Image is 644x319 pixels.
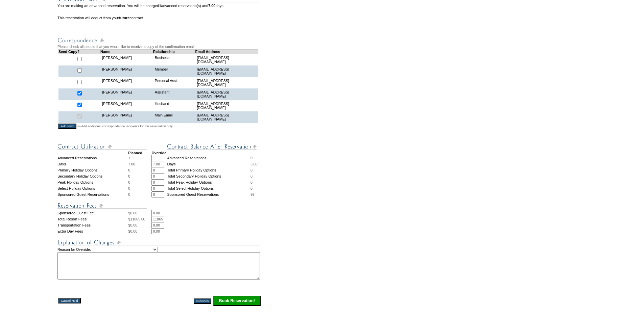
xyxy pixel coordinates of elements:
[153,100,195,111] td: Husband
[128,168,130,172] span: 0
[251,186,253,190] span: 0
[128,216,151,222] td: $
[100,77,153,88] td: [PERSON_NAME]
[57,202,147,210] img: Reservation Fees
[195,77,258,88] td: [EMAIL_ADDRESS][DOMAIN_NAME]
[57,155,128,161] td: Advanced Reservations
[128,151,142,155] strong: Planned
[128,174,130,178] span: 0
[128,210,151,216] td: $
[167,167,250,173] td: Total Primary Holiday Options
[77,124,173,128] span: <--Add additional correspondence recipients for this reservation only.
[167,161,250,167] td: Days
[57,247,261,280] td: Reason for Override:
[57,185,128,191] td: Select Holiday Options
[57,167,128,173] td: Primary Holiday Options
[57,16,261,20] td: This reservation will deduct from your contract.
[153,88,195,100] td: Assistant
[151,151,166,155] strong: Override
[130,211,137,215] span: 0.00
[128,228,151,234] td: $
[57,216,128,222] td: Total Resort Fees
[153,49,195,54] td: Relationship
[208,4,215,8] b: 7.00
[128,156,130,160] span: 1
[100,54,153,65] td: [PERSON_NAME]
[195,111,258,123] td: [EMAIL_ADDRESS][DOMAIN_NAME]
[153,54,195,65] td: Business
[100,49,153,54] td: Name
[57,4,261,12] td: You are making an advanced reservation. You will be charged advanced reservation(s) and days.
[195,88,258,100] td: [EMAIL_ADDRESS][DOMAIN_NAME]
[167,173,250,179] td: Total Secondary Holiday Options
[58,49,101,54] td: Send Copy?
[57,238,260,247] img: Explanation of Changes
[128,162,135,166] span: 7.00
[159,4,161,8] b: 1
[195,54,258,65] td: [EMAIL_ADDRESS][DOMAIN_NAME]
[251,174,253,178] span: 0
[100,100,153,111] td: [PERSON_NAME]
[251,156,253,160] span: 0
[100,88,153,100] td: [PERSON_NAME]
[100,65,153,77] td: [PERSON_NAME]
[58,298,81,303] input: Cancel Hold
[57,45,195,49] span: Please check all people that you would like to receive a copy of the confirmation email.
[58,124,76,129] input: Add New
[119,16,129,20] b: future
[195,65,258,77] td: [EMAIL_ADDRESS][DOMAIN_NAME]
[251,180,253,184] span: 0
[167,185,250,191] td: Total Select Holiday Options
[57,179,128,185] td: Peak Holiday Options
[57,161,128,167] td: Days
[128,186,130,190] span: 0
[251,192,255,196] span: 99
[167,191,250,197] td: Sponsored Guest Reservations
[57,173,128,179] td: Secondary Holiday Options
[57,210,128,216] td: Sponsored Guest Fee
[251,162,258,166] span: 3.00
[128,222,151,228] td: $
[128,192,130,196] span: 0
[167,179,250,185] td: Total Peak Holiday Options
[130,223,137,227] span: 0.00
[130,229,137,233] span: 0.00
[251,168,253,172] span: 0
[195,49,258,54] td: Email Address
[153,77,195,88] td: Personal Asst.
[130,217,145,221] span: 11865.00
[57,222,128,228] td: Transportation Fees
[167,155,250,161] td: Advanced Reservations
[100,111,153,123] td: [PERSON_NAME]
[57,228,128,234] td: Extra Day Fees
[195,100,258,111] td: [EMAIL_ADDRESS][DOMAIN_NAME]
[57,191,128,197] td: Sponsored Guest Reservations
[153,111,195,123] td: Main Email
[57,142,147,151] img: Contract Utilization
[153,65,195,77] td: Member
[213,296,261,306] input: Click this button to finalize your reservation.
[167,142,257,151] img: Contract Balance After Reservation
[194,298,211,304] input: Previous
[128,180,130,184] span: 0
